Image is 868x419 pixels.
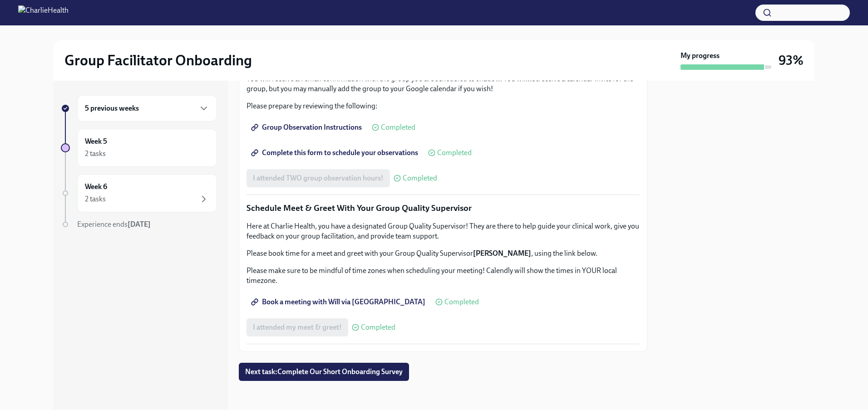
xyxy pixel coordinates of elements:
[361,324,395,331] span: Completed
[437,149,472,156] span: Completed
[239,363,409,381] button: Next task:Complete Our Short Onboarding Survey
[247,74,640,94] p: You will receive an email confirmation with the group you are scheduled to shadow. You will recei...
[473,249,531,258] strong: [PERSON_NAME]
[381,124,415,131] span: Completed
[444,298,479,306] span: Completed
[61,174,217,212] a: Week 62 tasks
[77,95,217,122] div: 5 previous weeks
[85,194,106,204] div: 2 tasks
[247,202,640,214] p: Schedule Meet & Greet With Your Group Quality Supervisor
[779,52,804,68] h3: 93%
[247,144,424,162] a: Complete this form to schedule your observations
[528,74,538,83] strong: not
[247,101,640,111] p: Please prepare by reviewing the following:
[77,220,151,229] span: Experience ends
[85,149,106,159] div: 2 tasks
[61,129,217,167] a: Week 52 tasks
[85,182,107,192] h6: Week 6
[128,220,151,229] strong: [DATE]
[247,266,640,286] p: Please make sure to be mindful of time zones when scheduling your meeting! Calendly will show the...
[64,51,252,69] h2: Group Facilitator Onboarding
[681,51,720,61] strong: My progress
[85,103,139,113] h6: 5 previous weeks
[245,367,403,376] span: Next task : Complete Our Short Onboarding Survey
[85,136,107,146] h6: Week 5
[403,175,437,182] span: Completed
[18,5,69,20] img: CharlieHealth
[253,123,362,132] span: Group Observation Instructions
[247,293,432,311] a: Book a meeting with Will via [GEOGRAPHIC_DATA]
[247,221,640,241] p: Here at Charlie Health, you have a designated Group Quality Supervisor! They are there to help gu...
[253,297,425,307] span: Book a meeting with Will via [GEOGRAPHIC_DATA]
[247,118,368,136] a: Group Observation Instructions
[247,248,640,258] p: Please book time for a meet and greet with your Group Quality Supervisor , using the link below.
[253,148,418,157] span: Complete this form to schedule your observations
